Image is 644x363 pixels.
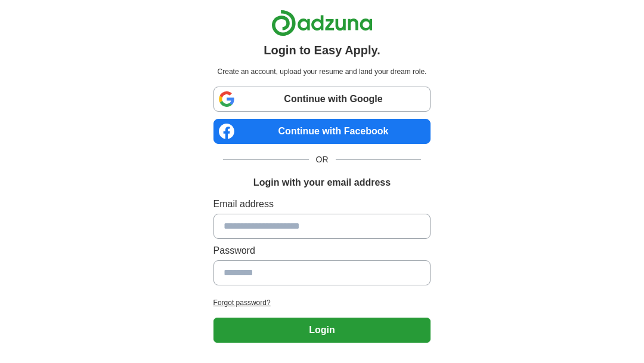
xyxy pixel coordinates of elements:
[213,244,431,258] label: Password
[264,41,380,59] h1: Login to Easy Apply.
[213,318,431,343] button: Login
[271,10,373,36] img: Adzuna logo
[253,176,391,190] h1: Login with your email address
[309,153,336,166] span: OR
[213,297,431,308] a: Forgot password?
[213,119,431,144] a: Continue with Facebook
[213,87,431,112] a: Continue with Google
[216,66,429,77] p: Create an account, upload your resume and land your dream role.
[213,197,431,211] label: Email address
